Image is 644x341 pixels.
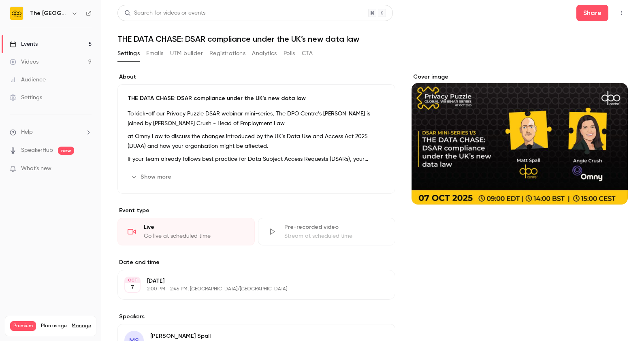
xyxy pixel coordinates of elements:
[128,132,385,151] p: at Omny Law to discuss the changes introduced by the UK’s Data Use and Access Act 2025 (DUAA) and...
[284,232,385,240] div: Stream at scheduled time
[30,9,68,17] h6: The [GEOGRAPHIC_DATA]
[146,47,163,60] button: Emails
[117,218,255,245] div: LiveGo live at scheduled time
[150,332,343,340] p: [PERSON_NAME] Spall
[58,147,74,155] span: new
[21,164,51,173] span: What's new
[117,34,628,44] h1: THE DATA CHASE: DSAR compliance under the UK’s new data law
[21,146,53,155] a: SpeakerHub
[258,218,395,245] div: Pre-recorded videoStream at scheduled time
[117,207,395,215] p: Event type
[10,58,38,66] div: Videos
[72,323,91,329] a: Manage
[117,47,140,60] button: Settings
[41,323,67,329] span: Plan usage
[302,47,313,60] button: CTA
[10,94,42,102] div: Settings
[10,7,23,20] img: The DPO Centre
[10,40,38,48] div: Events
[21,128,33,136] span: Help
[170,47,203,60] button: UTM builder
[144,232,245,240] div: Go live at scheduled time
[284,223,385,231] div: Pre-recorded video
[147,286,352,292] p: 2:00 PM - 2:45 PM, [GEOGRAPHIC_DATA]/[GEOGRAPHIC_DATA]
[124,9,205,17] div: Search for videos or events
[128,94,385,102] p: THE DATA CHASE: DSAR compliance under the UK’s new data law
[412,73,628,81] label: Cover image
[209,47,245,60] button: Registrations
[128,170,176,183] button: Show more
[10,76,46,84] div: Audience
[10,321,36,331] span: Premium
[252,47,277,60] button: Analytics
[128,154,385,164] p: If your team already follows best practice for Data Subject Access Requests (DSARs), your process...
[576,5,608,21] button: Share
[144,223,245,231] div: Live
[412,73,628,205] section: Cover image
[131,283,134,292] p: 7
[147,277,352,285] p: [DATE]
[284,47,295,60] button: Polls
[117,258,395,266] label: Date and time
[117,73,395,81] label: About
[10,128,92,136] li: help-dropdown-opener
[128,109,385,128] p: To kick-off our Privacy Puzzle DSAR webinar mini-series, The DPO Centre’s [PERSON_NAME] is joined...
[82,165,92,173] iframe: Noticeable Trigger
[125,277,140,283] div: OCT
[117,313,395,321] label: Speakers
